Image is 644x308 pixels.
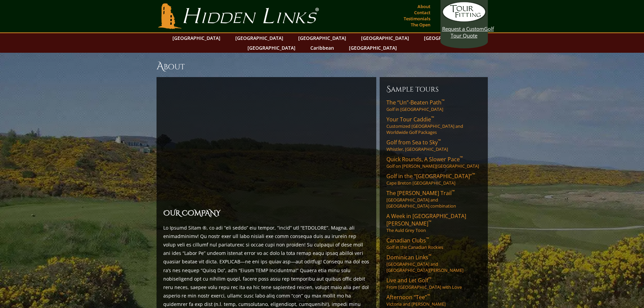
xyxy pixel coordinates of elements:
span: Dominican Links [386,254,431,261]
span: Canadian Clubs [386,237,429,244]
a: [GEOGRAPHIC_DATA] [232,33,287,43]
a: Testimonials [402,14,432,23]
h6: Sample Tours [386,84,481,95]
span: The “Un”-Beaten Path [386,99,445,106]
sup: ™ [442,98,445,104]
span: Afternoon “Tee” [386,293,430,301]
a: Contact [412,8,432,17]
a: Live and Let Golf™From [GEOGRAPHIC_DATA] with Love [386,277,481,290]
span: Golf in the “[GEOGRAPHIC_DATA]” [386,172,475,180]
a: [GEOGRAPHIC_DATA] [244,43,299,53]
a: The Open [409,20,432,29]
h1: About [157,60,488,73]
a: [GEOGRAPHIC_DATA] [345,43,400,53]
a: Dominican Links™[GEOGRAPHIC_DATA] and [GEOGRAPHIC_DATA][PERSON_NAME] [386,254,481,273]
span: Request a Custom [442,25,484,32]
a: The [PERSON_NAME] Trail™[GEOGRAPHIC_DATA] and [GEOGRAPHIC_DATA] combination [386,189,481,209]
a: [GEOGRAPHIC_DATA] [421,33,475,43]
span: Quick Rounds, A Slower Pace [386,156,463,163]
a: Golf from Sea to Sky™Whistler, [GEOGRAPHIC_DATA] [386,139,481,152]
a: Your Tour Caddie™Customized [GEOGRAPHIC_DATA] and Worldwide Golf Packages [386,116,481,135]
a: [GEOGRAPHIC_DATA] [358,33,412,43]
iframe: Why-Sir-Nick-joined-Hidden-Links [163,88,369,204]
sup: ™ [460,155,463,161]
sup: ™ [428,219,431,225]
sup: ™ [426,236,429,242]
a: Caribbean [307,43,337,53]
sup: ™ [438,138,441,144]
a: Request a CustomGolf Tour Quote [442,2,486,39]
sup: ™ [472,172,475,177]
a: [GEOGRAPHIC_DATA] [295,33,350,43]
a: Canadian Clubs™Golf in the Canadian Rockies [386,237,481,250]
a: [GEOGRAPHIC_DATA] [169,33,224,43]
span: A Week in [GEOGRAPHIC_DATA][PERSON_NAME] [386,212,466,227]
span: Your Tour Caddie [386,116,434,123]
sup: ™ [428,276,431,282]
a: Golf in the “[GEOGRAPHIC_DATA]”™Cape Breton [GEOGRAPHIC_DATA] [386,172,481,186]
a: The “Un”-Beaten Path™Golf in [GEOGRAPHIC_DATA] [386,99,481,112]
a: Quick Rounds, A Slower Pace™Golf on [PERSON_NAME][GEOGRAPHIC_DATA] [386,156,481,169]
sup: ™ [427,293,430,299]
sup: ™ [431,115,434,121]
h2: OUR COMPANY [163,208,369,219]
span: Live and Let Golf [386,277,431,284]
sup: ™ [428,253,431,259]
a: A Week in [GEOGRAPHIC_DATA][PERSON_NAME]™The Auld Grey Toon [386,212,481,233]
span: The [PERSON_NAME] Trail [386,189,455,197]
span: Golf from Sea to Sky [386,139,441,146]
sup: ™ [452,189,455,194]
a: About [416,2,432,11]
